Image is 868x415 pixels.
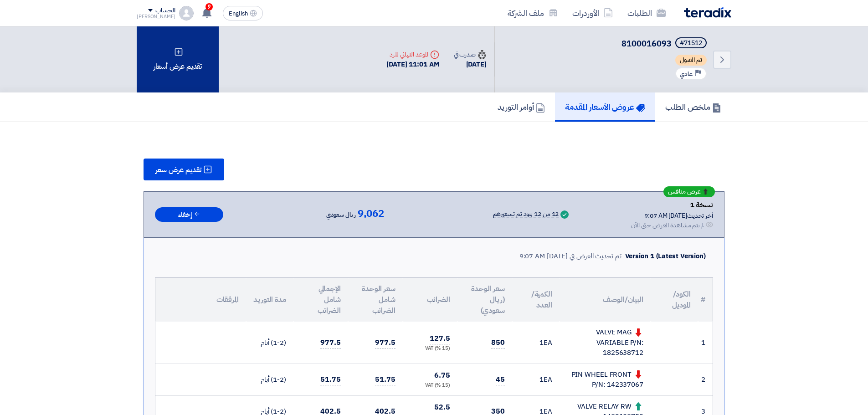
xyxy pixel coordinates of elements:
div: أخر تحديث [DATE] 9:07 AM [631,211,713,220]
span: 51.75 [320,374,341,385]
th: # [698,278,713,322]
h5: أوامر التوريد [498,102,545,112]
img: Teradix logo [684,7,731,18]
div: Version 1 (Latest Version) [625,251,706,261]
span: 1 [539,374,544,384]
th: مدة التوريد [246,278,293,322]
span: تقديم عرض سعر [155,166,201,174]
span: 51.75 [375,374,395,385]
td: EA [512,364,560,395]
th: الضرائب [403,278,457,322]
button: English [223,6,263,20]
div: [PERSON_NAME] [137,14,175,19]
span: تم القبول [675,55,707,66]
th: الكمية/العدد [512,278,560,322]
div: VALVE MAG VARIABLE P/N: 1825638712 [567,327,643,358]
span: 45 [496,374,505,385]
td: 1 [698,322,713,364]
span: 127.5 [430,333,450,344]
div: تقديم عرض أسعار [137,26,219,92]
div: لم يتم مشاهدة العرض حتى الآن [631,220,704,230]
span: 6.75 [434,370,450,381]
div: تم تحديث العرض في [DATE] 9:07 AM [519,251,621,261]
a: عروض الأسعار المقدمة [555,92,655,122]
div: [DATE] 11:01 AM [386,59,439,70]
a: الأوردرات [565,2,620,24]
button: تقديم عرض سعر [144,159,224,180]
span: عادي [680,70,693,78]
td: (1-2) أيام [246,364,293,395]
a: أوامر التوريد [488,92,555,122]
button: إخفاء [155,207,223,222]
h5: 8100016093 [621,37,709,50]
td: 2 [698,364,713,395]
div: صدرت في [454,50,487,59]
div: [DATE] [454,59,487,70]
th: الكود/الموديل [651,278,698,322]
h5: ملخص الطلب [665,102,721,112]
div: الحساب [155,7,175,15]
span: 977.5 [375,337,395,348]
h5: عروض الأسعار المقدمة [565,102,645,112]
span: English [229,10,248,17]
div: PIN WHEEL FRONT P/N: 142337067 [567,369,643,390]
a: ملخص الطلب [655,92,731,122]
th: الإجمالي شامل الضرائب [293,278,348,322]
div: نسخة 1 [631,199,713,211]
span: ريال سعودي [326,210,356,220]
img: profile_test.png [179,6,194,20]
a: ملف الشركة [500,2,565,24]
span: 52.5 [434,402,450,413]
span: عرض منافس [668,189,701,195]
th: البيان/الوصف [560,278,651,322]
span: 9,062 [358,208,385,219]
span: 850 [491,337,505,348]
td: (1-2) أيام [246,322,293,364]
div: 12 من 12 بنود تم تسعيرهم [493,211,559,218]
div: (15 %) VAT [410,382,450,389]
th: سعر الوحدة (ريال سعودي) [457,278,512,322]
th: المرفقات [155,278,246,322]
span: 977.5 [320,337,341,348]
span: 8100016093 [621,37,672,50]
span: 9 [205,3,213,10]
div: #71512 [680,40,702,46]
td: EA [512,322,560,364]
th: سعر الوحدة شامل الضرائب [348,278,403,322]
span: 1 [539,338,544,348]
a: الطلبات [620,2,673,24]
div: (15 %) VAT [410,345,450,353]
div: الموعد النهائي للرد [386,50,439,59]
